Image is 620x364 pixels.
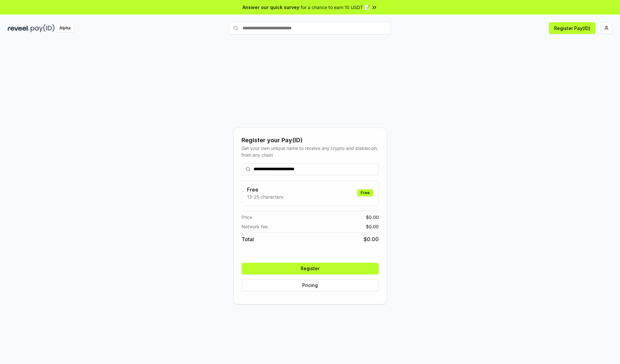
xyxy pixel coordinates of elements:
[366,214,379,221] span: $ 0.00
[242,214,252,221] span: Price
[242,263,379,274] button: Register
[243,4,299,11] span: Answer our quick survey
[242,136,379,145] div: Register your Pay(ID)
[247,193,283,200] p: 13-25 characters
[247,186,283,193] h3: Free
[56,24,74,32] div: Alpha
[549,22,595,34] button: Register Pay(ID)
[366,223,379,230] span: $ 0.00
[242,235,254,243] span: Total
[357,189,373,196] div: Free
[8,24,29,32] img: reveel_dark
[242,145,379,158] div: Get your own unique name to receive any crypto and stablecoin, from any chain
[242,280,379,291] button: Pricing
[301,4,370,11] span: for a chance to earn 10 USDT 📝
[31,24,55,32] img: pay_id
[364,235,379,243] span: $ 0.00
[242,223,268,230] span: Network fee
